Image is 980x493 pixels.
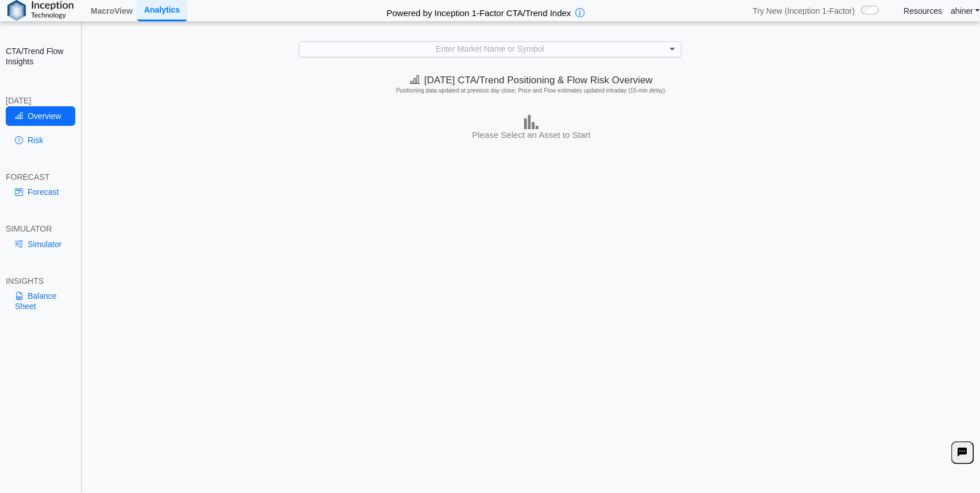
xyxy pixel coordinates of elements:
a: Overview [6,106,75,126]
h3: Please Select an Asset to Start [86,129,977,141]
a: Balance Sheet [6,286,75,316]
a: Simulator [6,234,75,254]
a: ahiner [951,6,980,16]
div: Enter Market Name or Symbol [299,42,681,57]
img: bar-chart.png [524,115,539,129]
a: Risk [6,130,75,150]
a: Forecast [6,182,75,202]
div: [DATE] [6,95,75,106]
h5: Positioning data updated at previous day close; Price and Flow estimates updated intraday (15-min... [87,87,975,94]
div: SIMULATOR [6,224,75,234]
h2: CTA/Trend Flow Insights [6,46,75,67]
h2: Powered by Inception 1-Factor CTA/Trend Index [382,3,576,19]
div: INSIGHTS [6,276,75,286]
div: FORECAST [6,172,75,182]
a: Resources [904,6,943,16]
span: Try New (Inception 1-Factor) [753,6,855,16]
span: [DATE] CTA/Trend Positioning & Flow Risk Overview [410,75,652,86]
a: MacroView [86,1,137,21]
